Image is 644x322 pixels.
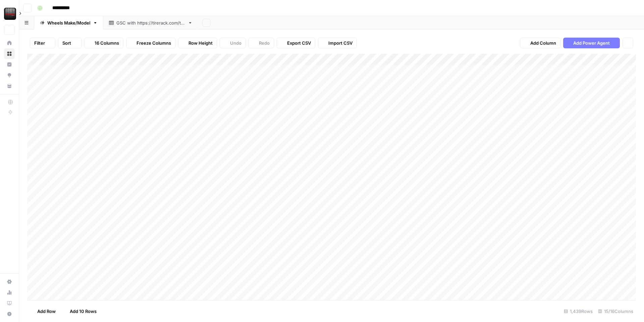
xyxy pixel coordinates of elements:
[137,40,171,46] span: Freeze Columns
[4,298,15,309] a: Learning Hub
[230,40,241,46] span: Undo
[27,306,60,317] button: Add Row
[30,38,55,48] button: Filter
[62,40,71,46] span: Sort
[84,38,123,48] button: 16 Columns
[70,308,97,315] span: Add 10 Rows
[103,16,198,30] a: GSC with [URL][DOMAIN_NAME]
[34,16,103,30] a: Wheels Make/Model
[530,40,556,46] span: Add Column
[4,276,15,287] a: Settings
[287,40,311,46] span: Export CSV
[249,38,274,48] button: Redo
[4,70,15,81] a: Opportunities
[116,19,185,26] div: GSC with [URL][DOMAIN_NAME]
[563,38,620,48] button: Add Power Agent
[595,306,636,317] div: 15/16 Columns
[259,40,270,46] span: Redo
[95,40,119,46] span: 16 Columns
[4,8,16,20] img: Tire Rack Logo
[4,38,15,48] a: Home
[58,38,82,48] button: Sort
[4,59,15,70] a: Insights
[37,308,56,315] span: Add Row
[220,38,246,48] button: Undo
[60,306,101,317] button: Add 10 Rows
[47,19,90,26] div: Wheels Make/Model
[561,306,595,317] div: 1,439 Rows
[178,38,217,48] button: Row Height
[277,38,315,48] button: Export CSV
[189,40,213,46] span: Row Height
[4,5,15,22] button: Workspace: Tire Rack
[573,40,610,46] span: Add Power Agent
[4,81,15,91] a: Your Data
[126,38,175,48] button: Freeze Columns
[4,309,15,319] button: Help + Support
[34,40,45,46] span: Filter
[520,38,560,48] button: Add Column
[328,40,353,46] span: Import CSV
[4,48,15,59] a: Browse
[318,38,357,48] button: Import CSV
[4,287,15,298] a: Usage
